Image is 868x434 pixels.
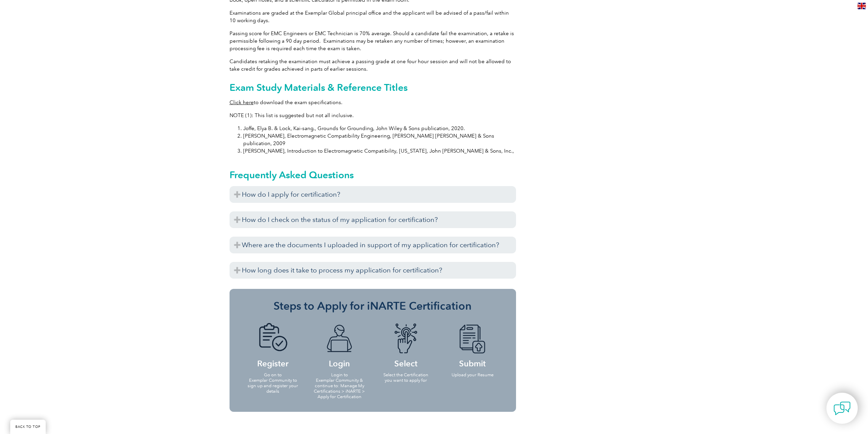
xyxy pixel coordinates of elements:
[247,372,299,394] p: Go on to Exemplar Community to sign up and register your details
[387,323,425,354] img: icon-blue-finger-button.png
[230,99,254,106] a: Click here
[321,323,358,354] img: icon-blue-laptop-male.png
[247,323,299,367] h4: Register
[230,9,516,24] p: Examinations are graded at the Exemplar Global principal office and the applicant will be advised...
[313,372,366,400] p: Login to Exemplar Community & continue to: Manage My Certifications > iNARTE > Apply for Certific...
[230,30,516,52] p: Passing score for EMC Engineers or EMC Technician is 70% average. Should a candidate fail the exa...
[230,112,516,119] p: NOTE (1): This list is suggested but not all inclusive.
[243,147,516,155] li: [PERSON_NAME], Introduction to Electromagnetic Compatibility, [US_STATE], John [PERSON_NAME] & So...
[446,323,499,367] h4: Submit
[454,323,491,354] img: icon-blue-doc-arrow.png
[10,420,46,434] a: BACK TO TOP
[446,372,499,378] p: Upload your Resume
[230,58,516,73] p: Candidates retaking the examination must achieve a passing grade at one four hour session and wil...
[834,400,851,417] img: contact-chat.png
[254,323,292,354] img: icon-blue-doc-tick.png
[230,99,516,106] p: to download the exam specifications.
[230,211,516,228] h3: How do I check on the status of my application for certification?
[230,82,516,93] h2: Exam Study Materials & Reference Titles
[243,125,516,132] li: Joffe, Elya B. & Lock, Kai-sang., Grounds for Grounding, John Wiley & Sons publication, 2020.
[380,372,432,383] p: Select the Certification you want to apply for
[857,3,866,9] img: en
[230,237,516,253] h3: Where are the documents I uploaded in support of my application for certification?
[243,132,516,147] li: [PERSON_NAME], Electromagnetic Compatibility Engineering, [PERSON_NAME] [PERSON_NAME] & Sons publ...
[230,186,516,203] h3: How do I apply for certification?
[240,299,506,313] h3: Steps to Apply for iNARTE Certification
[313,323,366,367] h4: Login
[230,169,516,180] h2: Frequently Asked Questions
[230,262,516,279] h3: How long does it take to process my application for certification?
[380,323,432,367] h4: Select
